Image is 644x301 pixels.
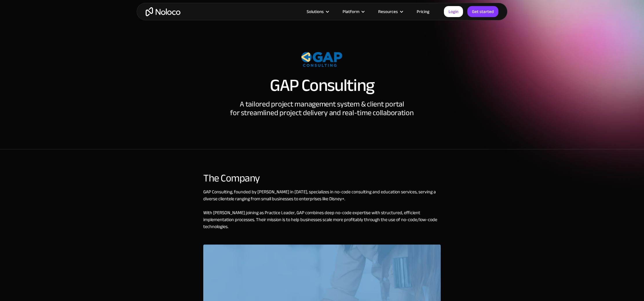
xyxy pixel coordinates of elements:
a: Login [444,6,463,17]
div: Solutions [307,8,324,15]
div: A tailored project management system & client portal for streamlined project delivery and real-ti... [230,100,414,117]
a: GAP Consulting [203,188,232,196]
a: Pricing [409,8,437,15]
div: The Company [203,172,441,184]
a: Get started [467,6,498,17]
div: Resources [371,8,409,15]
h1: GAP Consulting [270,77,374,94]
div: , founded by [PERSON_NAME] in [DATE], specializes in no-code consulting and education services, s... [203,188,441,245]
a: home [146,7,180,16]
div: Platform [335,8,371,15]
div: Resources [378,8,398,15]
div: Platform [343,8,359,15]
div: Solutions [299,8,335,15]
